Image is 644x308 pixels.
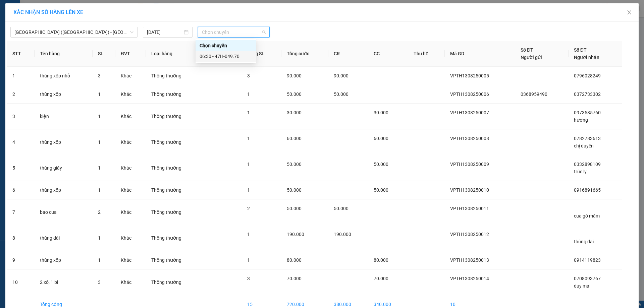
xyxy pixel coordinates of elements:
span: Người gửi [521,55,542,60]
span: 3 [247,276,250,281]
td: Thông thường [146,104,204,129]
span: 1 [247,136,250,141]
td: Thông thường [146,251,204,269]
span: 50.000 [287,162,302,167]
td: Khác [115,67,146,85]
span: 80.000 [287,257,302,263]
span: 0332898109 [574,162,601,167]
td: thùng xốp [35,129,93,155]
span: 1 [98,114,101,119]
span: VPTH1308250006 [450,91,489,97]
span: 50.000 [334,206,348,211]
td: Thông thường [146,225,204,251]
span: 30.000 [287,110,302,115]
span: 1 [247,162,250,167]
span: 90.000 [334,73,348,78]
td: kiện [35,104,93,129]
span: 0372733302 [574,91,601,97]
th: SL [93,41,115,67]
span: 0914119823 [574,257,601,263]
span: 90.000 [287,73,302,78]
td: 7 [7,199,35,225]
th: Mã GD [445,41,515,67]
span: 2 [98,209,101,215]
span: 3 [98,73,101,78]
td: 10 [7,269,35,295]
span: 3 [98,280,101,285]
span: 70.000 [287,276,302,281]
td: Thông thường [146,129,204,155]
td: thùng xốp [35,181,93,199]
td: 8 [7,225,35,251]
th: CC [368,41,408,67]
span: Người nhận [574,55,599,60]
td: Khác [115,251,146,269]
span: VPTH1308250009 [450,162,489,167]
span: 1 [98,139,101,145]
span: VPTH1308250010 [450,187,489,193]
span: 190.000 [287,232,304,237]
td: Thông thường [146,155,204,181]
span: 1 [98,91,101,97]
span: 50.000 [374,187,388,193]
span: 1 [247,232,250,237]
td: Khác [115,199,146,225]
span: cua gò mầm [574,213,600,219]
span: hương [574,117,588,123]
span: close [627,10,632,15]
td: 4 [7,129,35,155]
span: VPTH1308250005 [450,73,489,78]
th: ĐVT [115,41,146,67]
span: 50.000 [374,162,388,167]
td: 9 [7,251,35,269]
td: Khác [115,225,146,251]
td: 5 [7,155,35,181]
input: 13/08/2025 [147,28,182,36]
span: VPTH1308250012 [450,232,489,237]
span: Thời gian : - Nhân viên nhận hàng : [25,11,178,25]
th: Tổng SL [242,41,281,67]
th: Thu hộ [408,41,445,67]
td: Khác [115,129,146,155]
span: duy mai [574,283,590,289]
span: 80.000 [374,257,388,263]
th: CR [328,41,368,67]
th: Loại hàng [146,41,204,67]
td: thùng xốp [35,251,93,269]
span: 0973585760 [574,110,601,115]
span: 190.000 [334,232,351,237]
span: 50.000 [287,187,302,193]
span: 0782783613 [574,136,601,141]
td: 1 [7,67,35,85]
span: VPTH1308250008 [450,136,489,141]
td: thùng xốp nhỏ [35,67,93,85]
span: 50.000 [287,91,302,97]
span: 3 [247,73,250,78]
td: thùng giấy [35,155,93,181]
span: Số ĐT [521,47,533,53]
th: Tổng cước [281,41,328,67]
th: Tên hàng [35,41,93,67]
span: Số ĐT [574,47,587,53]
span: VPTH1308250014 [450,276,489,281]
span: 1 [98,187,101,193]
span: Chọn chuyến [202,27,266,37]
span: 60.000 [287,136,302,141]
span: 2 [247,206,250,211]
td: Thông thường [146,67,204,85]
span: 30.000 [374,110,388,115]
div: Chọn chuyến [196,40,256,51]
td: Khác [115,155,146,181]
td: bao cua [35,199,93,225]
span: trúc ly [574,169,587,174]
span: 60.000 [374,136,388,141]
span: 50.000 [334,91,348,97]
td: thùng xốp [35,85,93,104]
span: 1 [247,187,250,193]
td: Khác [115,269,146,295]
span: 70.000 [374,276,388,281]
td: 3 [7,104,35,129]
span: 1 [98,165,101,171]
td: thùng dài [35,225,93,251]
td: Khác [115,181,146,199]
